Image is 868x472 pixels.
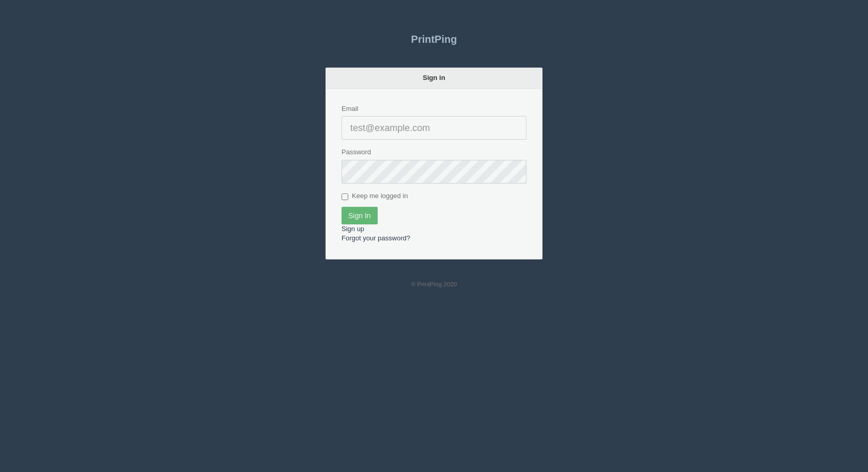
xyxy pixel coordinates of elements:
a: Sign up [342,224,364,232]
label: Password [342,147,371,157]
input: test@example.com [342,116,526,139]
a: PrintPing [326,26,542,52]
small: © PrintPing 2020 [411,281,457,287]
label: Keep me logged in [342,191,408,201]
strong: Sign in [423,73,445,81]
a: Forgot your password? [342,234,410,241]
input: Sign In [342,206,378,224]
label: Email [342,104,359,113]
input: Keep me logged in [342,193,348,200]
